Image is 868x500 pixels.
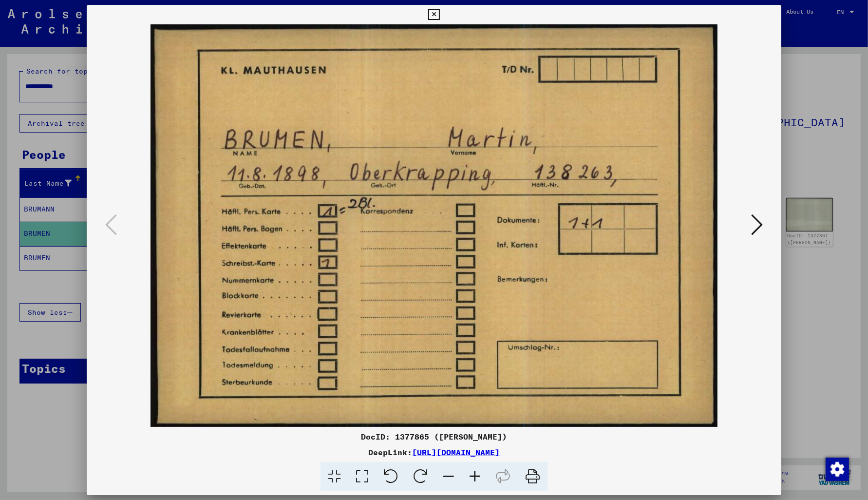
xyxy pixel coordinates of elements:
div: DocID: 1377865 ([PERSON_NAME]) [87,431,781,442]
a: [URL][DOMAIN_NAME] [412,447,500,457]
div: Change consent [825,457,849,481]
img: Change consent [826,458,849,481]
img: 001.jpg [120,24,748,427]
div: DeepLink: [87,446,781,458]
